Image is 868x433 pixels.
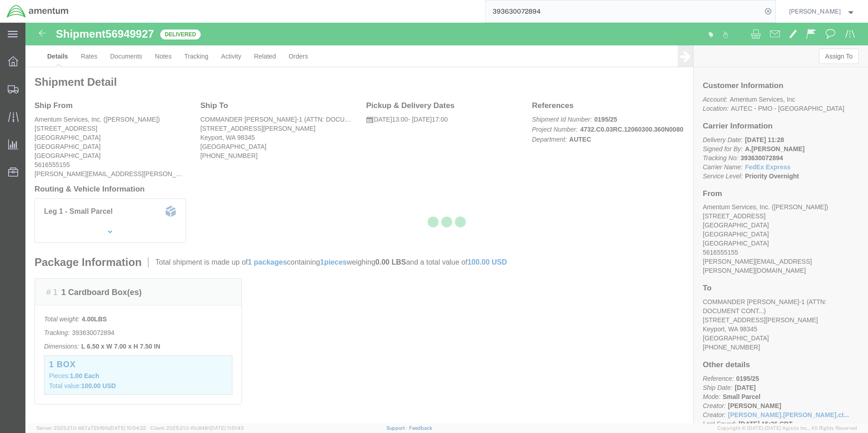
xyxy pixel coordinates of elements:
[409,425,432,431] a: Feedback
[486,0,762,22] input: Search for shipment number, reference number
[109,425,146,431] span: [DATE] 10:54:32
[36,425,146,431] span: Server: 2025.21.0-667a72bf6fa
[386,425,409,431] a: Support
[717,424,857,432] span: Copyright © [DATE]-[DATE] Agistix Inc., All Rights Reserved
[210,425,244,431] span: [DATE] 11:51:43
[789,6,856,17] button: [PERSON_NAME]
[6,5,69,18] img: logo
[150,425,244,431] span: Client: 2025.21.0-f0c8481
[789,6,841,16] span: Charles Grant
